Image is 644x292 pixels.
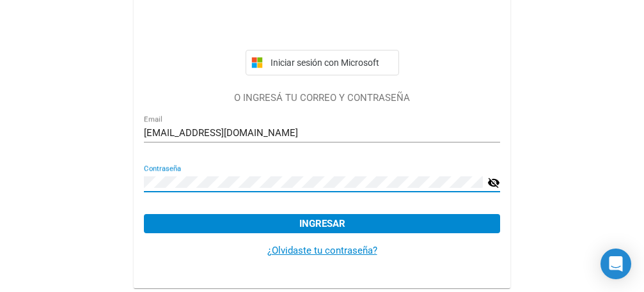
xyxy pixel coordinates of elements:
[144,214,500,233] button: Ingresar
[601,249,631,279] div: Open Intercom Messenger
[487,175,500,190] mat-icon: visibility_off
[239,13,405,41] iframe: Botón Iniciar sesión con Google
[268,58,393,68] span: Iniciar sesión con Microsoft
[144,91,500,105] p: O INGRESÁ TU CORREO Y CONTRASEÑA
[246,50,399,75] button: Iniciar sesión con Microsoft
[299,218,345,229] span: Ingresar
[267,245,377,256] a: ¿Olvidaste tu contraseña?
